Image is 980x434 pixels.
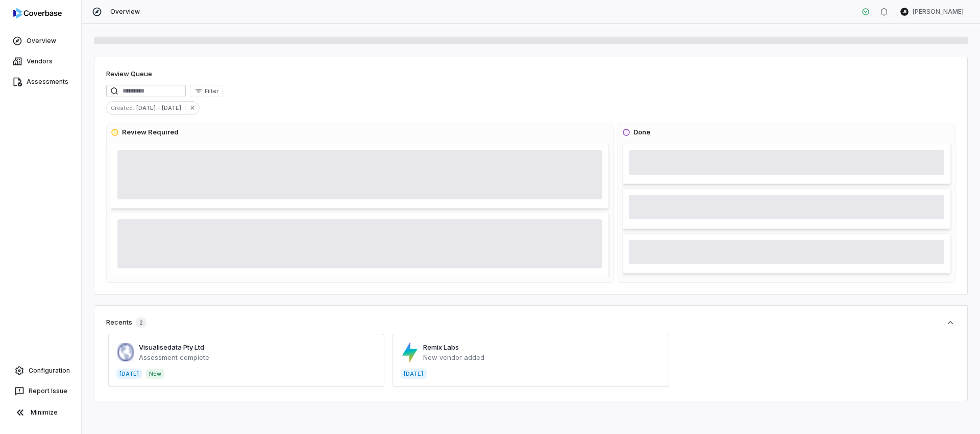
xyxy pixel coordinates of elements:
[913,8,964,16] span: [PERSON_NAME]
[4,382,77,400] button: Report Issue
[4,361,77,380] a: Configuration
[106,317,955,328] button: Recents2
[205,87,218,95] span: Filter
[136,317,146,328] span: 2
[4,402,77,423] button: Minimize
[110,8,140,16] span: Overview
[13,8,62,18] img: logo-D7KZi-bG.svg
[2,73,79,91] a: Assessments
[122,127,179,138] h3: Review Required
[136,103,185,112] span: [DATE] - [DATE]
[106,317,146,328] div: Recents
[139,343,204,351] a: Visualisedata Pty Ltd
[894,4,970,19] button: JB[PERSON_NAME]
[633,127,650,138] h3: Done
[900,8,909,16] span: JB
[107,103,136,112] span: Created :
[2,52,79,71] a: Vendors
[106,69,152,79] h1: Review Queue
[423,343,459,351] a: Remix Labs
[2,32,79,50] a: Overview
[190,85,223,97] button: Filter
